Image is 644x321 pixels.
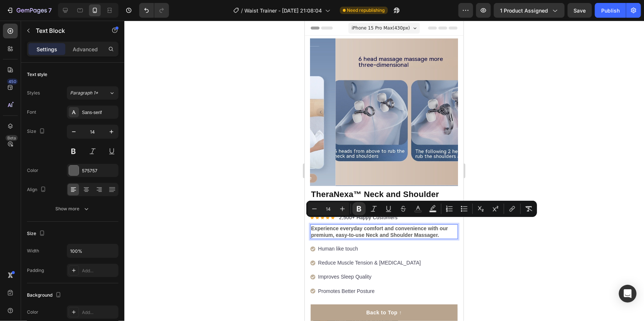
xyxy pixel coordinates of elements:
[305,21,464,321] iframe: Design area
[27,127,47,137] div: Size
[27,90,40,96] div: Styles
[48,6,52,15] p: 7
[6,135,18,141] div: Beta
[27,229,47,239] div: Size
[27,202,118,215] button: Show more
[82,267,117,274] div: Add...
[494,3,565,18] button: 1 product assigned
[500,7,548,14] span: 1 product assigned
[347,7,385,14] span: Need republishing
[67,86,118,100] button: Paragraph 1*
[27,71,47,78] div: Text style
[67,244,118,258] input: Auto
[27,185,48,195] div: Align
[27,167,38,174] div: Color
[82,168,117,174] div: 575757
[27,309,38,315] div: Color
[568,3,592,18] button: Save
[3,3,55,18] button: 7
[27,109,36,115] div: Font
[241,7,243,14] span: /
[37,45,57,53] p: Settings
[36,26,99,35] p: Text Block
[82,109,117,116] div: Sans-serif
[70,90,98,96] span: Paragraph 1*
[574,7,586,14] span: Save
[7,79,18,84] div: 450
[595,3,626,18] button: Publish
[245,7,322,14] span: Waist Trainer - [DATE] 21:08:04
[82,309,117,316] div: Add...
[601,7,620,14] div: Publish
[56,205,90,213] div: Show more
[139,3,169,18] div: Undo/Redo
[27,290,63,300] div: Background
[73,45,98,53] p: Advanced
[619,285,637,303] div: Open Intercom Messenger
[306,201,537,217] div: Editor contextual toolbar
[27,248,39,254] div: Width
[27,267,44,274] div: Padding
